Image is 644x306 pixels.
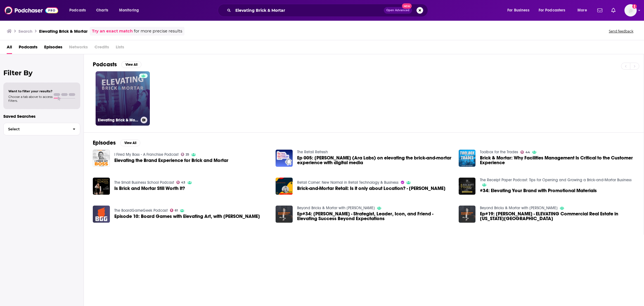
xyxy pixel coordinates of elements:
span: Open Advanced [386,9,409,12]
a: Elevating the Brand Experience for Brick and Mortar [114,158,228,163]
img: Brick & Mortar: Why Facilities Management Is Critical to the Customer Experience [459,150,476,167]
img: Podchaser - Follow, Share and Rate Podcasts [4,5,58,16]
a: Podcasts [19,43,37,54]
a: Elevating Brick & Mortar [96,71,150,126]
a: The BoardGameGeek Podcast [114,208,168,213]
a: Brick-and-Mortar Retail: Is it only about Location? - Kim Sharp [297,186,446,191]
h2: Filter By [3,69,80,77]
a: Ep#34: Carmen Pucci - Strategist, Leader, Icon, and Friend - Elevating Success Beyond Expectations [297,211,452,221]
img: Is Brick and Mortar Still Worth It? [93,178,110,195]
h2: Podcasts [93,61,117,68]
button: Send feedback [607,29,635,34]
span: Podcasts [69,6,86,14]
img: User Profile [624,4,637,17]
a: Ep#19: Bernadette Brennan - ELEVATING Commercial Real Estate in New York City [480,211,635,221]
span: For Business [507,6,529,14]
span: Networks [69,43,88,54]
a: The Small Business School Podcast [114,180,174,185]
a: Is Brick and Mortar Still Worth It? [114,186,185,191]
span: for more precise results [134,28,182,34]
span: 44 [525,151,530,154]
h3: Elevating Brick & Mortar [39,29,87,34]
img: Ep#34: Carmen Pucci - Strategist, Leader, Icon, and Friend - Elevating Success Beyond Expectations [276,206,293,223]
a: Show notifications dropdown [609,6,618,15]
a: Episodes [44,43,62,54]
svg: Add a profile image [632,4,637,9]
a: 44 [520,150,530,154]
span: New [402,3,412,9]
button: open menu [535,6,574,15]
button: Open AdvancedNew [384,7,412,14]
a: Ep 005: Jeffrey Cripe (Ara Labs) on elevating the brick-and-mortar experience with digital media [297,156,452,165]
a: The Retail Refresh [297,150,328,154]
button: open menu [115,6,146,15]
img: Brick-and-Mortar Retail: Is it only about Location? - Kim Sharp [276,178,293,195]
a: Ep 005: Jeffrey Cripe (Ara Labs) on elevating the brick-and-mortar experience with digital media [276,150,293,167]
span: Ep 005: [PERSON_NAME] (Ara Labs) on elevating the brick-and-mortar experience with digital media [297,156,452,165]
span: Credits [94,43,109,54]
span: All [7,43,12,54]
a: The Receipt Paper Podcast: Tips for Opening and Growing a Brick-and-Mortar Business [480,178,632,182]
button: open menu [574,6,594,15]
p: Saved Searches [3,114,80,119]
div: Search podcasts, credits, & more... [223,4,433,17]
a: Beyond Bricks & Mortar with Ariel Sassoon [297,206,375,210]
button: Show profile menu [624,4,637,17]
a: 25 [181,153,190,156]
span: For Podcasters [539,6,565,14]
span: Select [4,127,68,131]
img: Episode 10: Board Games with Elevating Art, with Mike Murphy [93,206,110,223]
a: PodcastsView All [93,61,141,68]
span: Lists [116,43,124,54]
button: Select [3,123,80,135]
img: Elevating the Brand Experience for Brick and Mortar [93,150,110,167]
span: Ep#19: [PERSON_NAME] - ELEVATING Commercial Real Estate in [US_STATE][GEOGRAPHIC_DATA] [480,211,635,221]
a: Ep#19: Bernadette Brennan - ELEVATING Commercial Real Estate in New York City [459,206,476,223]
span: Monitoring [119,6,139,14]
input: Search podcasts, credits, & more... [233,6,384,15]
a: I Fired My Boss - A Franchise Podcast [114,152,179,157]
a: 43 [176,181,186,184]
span: Episode 10: Board Games with Elevating Art, with [PERSON_NAME] [114,214,260,219]
a: #34: Elevating Your Brand with Promotional Materials [480,188,597,193]
a: Try an exact match [92,28,133,34]
a: Retail Corner: New Normal in Retail Technology & Business [297,180,399,185]
a: EpisodesView All [93,139,140,146]
a: Show notifications dropdown [595,6,605,15]
span: Want to filter your results? [8,89,53,93]
span: 43 [181,181,185,184]
span: Charts [96,6,108,14]
span: Brick-and-Mortar Retail: Is it only about Location? - [PERSON_NAME] [297,186,446,191]
button: View All [121,61,141,68]
span: More [577,6,587,14]
button: open menu [65,6,93,15]
span: Choose a tab above to access filters. [8,95,53,103]
h2: Episodes [93,139,116,146]
span: Logged in as LindaBurns [624,4,637,17]
span: 25 [186,153,189,156]
a: 61 [170,209,178,212]
span: Ep#34: [PERSON_NAME] - Strategist, Leader, Icon, and Friend - Elevating Success Beyond Expectations [297,211,452,221]
a: Beyond Bricks & Mortar with Ariel Sassoon [480,206,558,210]
button: open menu [503,6,536,15]
span: 61 [175,209,178,212]
a: Brick & Mortar: Why Facilities Management Is Critical to the Customer Experience [480,156,635,165]
button: View All [120,140,140,146]
a: Charts [93,6,112,15]
h3: Elevating Brick & Mortar [98,118,138,123]
img: #34: Elevating Your Brand with Promotional Materials [459,178,476,195]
